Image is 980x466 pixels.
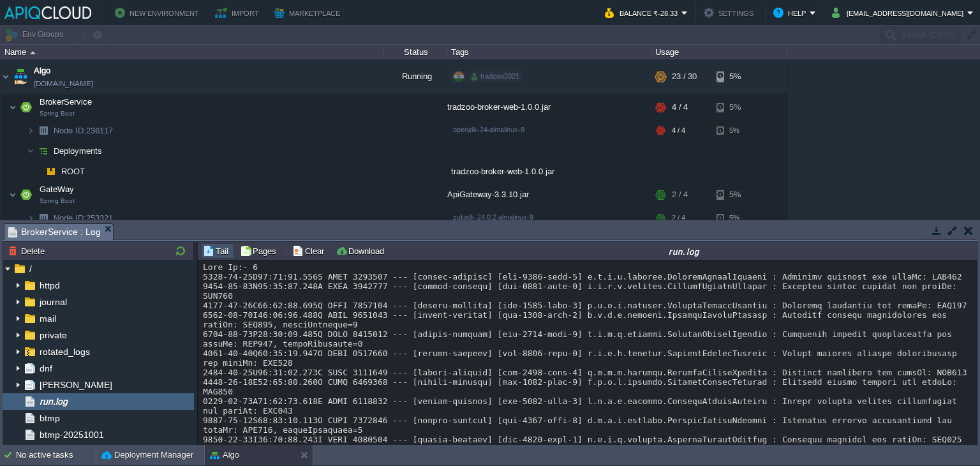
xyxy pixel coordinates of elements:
[52,125,115,136] span: 236117
[8,245,48,257] button: Delete
[52,146,104,156] a: Deployments
[52,213,115,223] span: 253321
[469,71,522,82] div: tradzoo2021
[37,296,69,308] a: journal
[672,121,685,140] div: 4 / 4
[38,96,94,107] span: BrokerService
[37,429,106,440] a: btmp-20251001
[27,263,34,274] a: /
[453,213,533,221] span: zulujdk-24.0.2-almalinux-9
[37,329,69,341] a: private
[716,121,758,140] div: 5%
[34,208,52,228] img: AMDAwAAAACH5BAEAAAAALAAAAAABAAEAAAICRAEAOw==
[1,45,383,59] div: Name
[34,121,52,140] img: AMDAwAAAACH5BAEAAAAALAAAAAABAAEAAAICRAEAOw==
[42,162,60,181] img: AMDAwAAAACH5BAEAAAAALAAAAAABAAEAAAICRAEAOw==
[448,45,651,59] div: Tags
[716,94,758,120] div: 5%
[9,182,17,207] img: AMDAwAAAACH5BAEAAAAALAAAAAABAAEAAAICRAEAOw==
[54,126,86,135] span: Node ID:
[54,213,86,223] span: Node ID:
[210,449,239,462] button: Algo
[672,208,685,228] div: 2 / 4
[38,184,76,194] a: GateWaySpring Boot
[34,64,50,77] a: Algo
[383,59,447,94] div: Running
[672,59,697,94] div: 23 / 30
[40,110,75,117] span: Spring Boot
[101,449,193,462] button: Deployment Manager
[832,5,967,20] button: [EMAIL_ADDRESS][DOMAIN_NAME]
[27,208,34,228] img: AMDAwAAAACH5BAEAAAAALAAAAAABAAEAAAICRAEAOw==
[30,51,36,54] img: AMDAwAAAACH5BAEAAAAALAAAAAABAAEAAAICRAEAOw==
[203,245,232,257] button: Tail
[37,346,92,357] a: rotated_logs
[52,125,115,136] a: Node ID:236117
[240,245,280,257] button: Pages
[8,224,101,240] span: BrokerService : Log
[115,5,203,20] button: New Environment
[716,59,758,94] div: 5%
[34,141,52,161] img: AMDAwAAAACH5BAEAAAAALAAAAAABAAEAAAICRAEAOw==
[34,77,93,90] a: [DOMAIN_NAME]
[393,246,976,257] div: run.log
[716,182,758,207] div: 5%
[27,141,34,161] img: AMDAwAAAACH5BAEAAAAALAAAAAABAAEAAAICRAEAOw==
[27,121,34,140] img: AMDAwAAAACH5BAEAAAAALAAAAAABAAEAAAICRAEAOw==
[605,5,681,20] button: Balance ₹-28.33
[37,313,58,324] a: mail
[453,126,524,133] span: openjdk-24-almalinux-9
[37,396,70,407] a: run.log
[336,245,388,257] button: Download
[9,94,17,120] img: AMDAwAAAACH5BAEAAAAALAAAAAABAAEAAAICRAEAOw==
[38,97,94,107] a: BrokerServiceSpring Boot
[704,5,757,20] button: Settings
[716,208,758,228] div: 5%
[292,245,328,257] button: Clear
[17,94,35,120] img: AMDAwAAAACH5BAEAAAAALAAAAAABAAEAAAICRAEAOw==
[38,184,76,195] span: GateWay
[274,5,344,20] button: Marketplace
[215,5,263,20] button: Import
[34,162,42,181] img: AMDAwAAAACH5BAEAAAAALAAAAAABAAEAAAICRAEAOw==
[37,412,62,424] a: btmp
[1,59,11,94] img: AMDAwAAAACH5BAEAAAAALAAAAAABAAEAAAICRAEAOw==
[16,445,96,465] div: No active tasks
[60,166,87,177] a: ROOT
[37,363,54,374] a: dnf
[37,280,62,291] a: httpd
[447,182,651,207] div: ApiGateway-3.3.10.jar
[447,94,651,120] div: tradzoo-broker-web-1.0.0.jar
[4,6,91,19] img: APIQCloud
[11,59,29,94] img: AMDAwAAAACH5BAEAAAAALAAAAAABAAEAAAICRAEAOw==
[52,213,115,223] a: Node ID:253321
[40,197,75,205] span: Spring Boot
[652,45,787,59] div: Usage
[672,182,688,207] div: 2 / 4
[773,5,810,20] button: Help
[17,182,35,207] img: AMDAwAAAACH5BAEAAAAALAAAAAABAAEAAAICRAEAOw==
[37,379,114,391] a: [PERSON_NAME]
[384,45,447,59] div: Status
[672,94,688,120] div: 4 / 4
[447,162,651,181] div: tradzoo-broker-web-1.0.0.jar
